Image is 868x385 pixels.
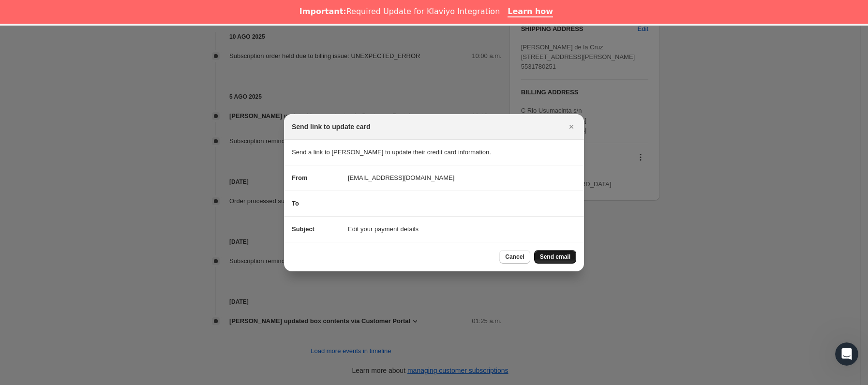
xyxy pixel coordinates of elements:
b: Important: [299,7,346,16]
span: Cancel [505,253,524,261]
p: Send a link to [PERSON_NAME] to update their credit card information. [292,148,576,157]
a: Learn how [508,7,553,17]
span: [EMAIL_ADDRESS][DOMAIN_NAME] [348,173,454,183]
iframe: Intercom live chat [835,342,858,366]
span: From [292,174,308,181]
span: To [292,200,299,207]
h2: Send link to update card [292,122,371,132]
button: Cancel [499,250,530,264]
button: Send email [534,250,576,264]
button: Cerrar [565,120,578,133]
span: Edit your payment details [348,224,419,234]
div: Required Update for Klaviyo Integration [299,7,500,16]
span: Subject [292,225,314,233]
span: Send email [540,253,570,261]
